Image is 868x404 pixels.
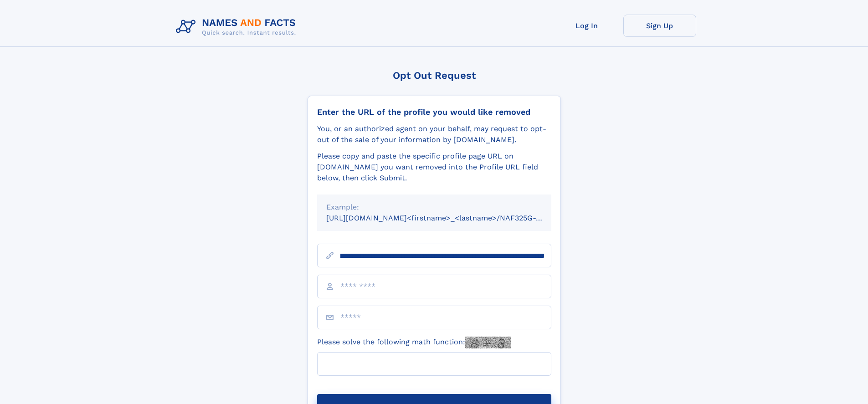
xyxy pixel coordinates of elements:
[317,123,551,145] div: You, or an authorized agent on your behalf, may request to opt-out of the sale of your informatio...
[317,151,551,184] div: Please copy and paste the specific profile page URL on [DOMAIN_NAME] you want removed into the Pr...
[326,214,569,222] small: [URL][DOMAIN_NAME]<firstname>_<lastname>/NAF325G-xxxxxxxx
[550,15,623,37] a: Log In
[326,202,542,213] div: Example:
[317,337,511,348] label: Please solve the following math function:
[623,15,696,37] a: Sign Up
[317,107,551,117] div: Enter the URL of the profile you would like removed
[308,70,561,81] div: Opt Out Request
[172,15,303,39] img: Logo Names and Facts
